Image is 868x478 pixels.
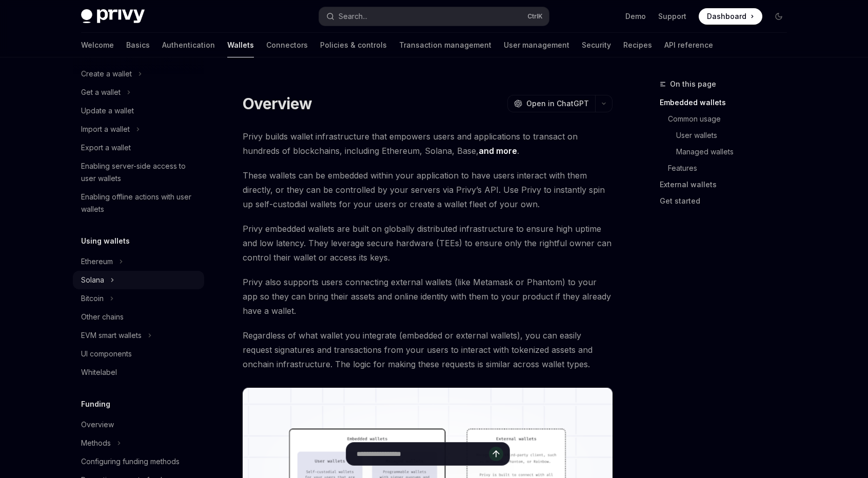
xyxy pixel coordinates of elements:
[339,10,367,23] div: Search...
[126,33,150,57] a: Basics
[660,193,795,209] a: Get started
[162,33,215,57] a: Authentication
[507,95,595,112] button: Open in ChatGPT
[771,8,787,25] button: Toggle dark mode
[243,94,312,113] h1: Overview
[699,8,762,25] a: Dashboard
[243,328,613,371] span: Regardless of what wallet you integrate (embedded or external wallets), you can easily request si...
[664,33,713,57] a: API reference
[266,33,308,57] a: Connectors
[243,129,613,158] span: Privy builds wallet infrastructure that empowers users and applications to transact on hundreds o...
[81,160,198,185] div: Enabling server-side access to user wallets
[668,160,795,176] a: Features
[73,452,204,471] a: Configuring funding methods
[243,275,613,318] span: Privy also supports users connecting external wallets (like Metamask or Phantom) to your app so t...
[625,11,646,22] a: Demo
[73,188,204,218] a: Enabling offline actions with user wallets
[526,98,589,109] span: Open in ChatGPT
[81,455,180,468] div: Configuring funding methods
[81,68,132,80] div: Create a wallet
[660,176,795,193] a: External wallets
[623,33,652,57] a: Recipes
[73,308,204,326] a: Other chains
[73,138,204,157] a: Export a wallet
[81,9,145,24] img: dark logo
[73,415,204,434] a: Overview
[81,311,124,323] div: Other chains
[81,329,142,342] div: EVM smart wallets
[81,398,110,410] h5: Funding
[676,127,795,144] a: User wallets
[81,348,132,360] div: UI components
[527,12,543,21] span: Ctrl K
[81,105,134,117] div: Update a wallet
[243,168,613,211] span: These wallets can be embedded within your application to have users interact with them directly, ...
[707,11,746,22] span: Dashboard
[81,255,113,268] div: Ethereum
[320,33,387,57] a: Policies & controls
[81,191,198,215] div: Enabling offline actions with user wallets
[73,157,204,188] a: Enabling server-side access to user wallets
[676,144,795,160] a: Managed wallets
[81,274,104,286] div: Solana
[81,86,121,98] div: Get a wallet
[658,11,686,22] a: Support
[582,33,611,57] a: Security
[81,437,111,449] div: Methods
[81,366,117,379] div: Whitelabel
[489,447,503,461] button: Send message
[479,146,517,156] a: and more
[81,142,131,154] div: Export a wallet
[319,7,549,26] button: Search...CtrlK
[399,33,491,57] a: Transaction management
[670,78,716,90] span: On this page
[81,292,104,305] div: Bitcoin
[73,102,204,120] a: Update a wallet
[81,419,114,431] div: Overview
[73,345,204,363] a: UI components
[73,363,204,382] a: Whitelabel
[660,94,795,111] a: Embedded wallets
[227,33,254,57] a: Wallets
[243,222,613,265] span: Privy embedded wallets are built on globally distributed infrastructure to ensure high uptime and...
[81,33,114,57] a: Welcome
[81,235,130,247] h5: Using wallets
[81,123,130,135] div: Import a wallet
[668,111,795,127] a: Common usage
[504,33,569,57] a: User management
